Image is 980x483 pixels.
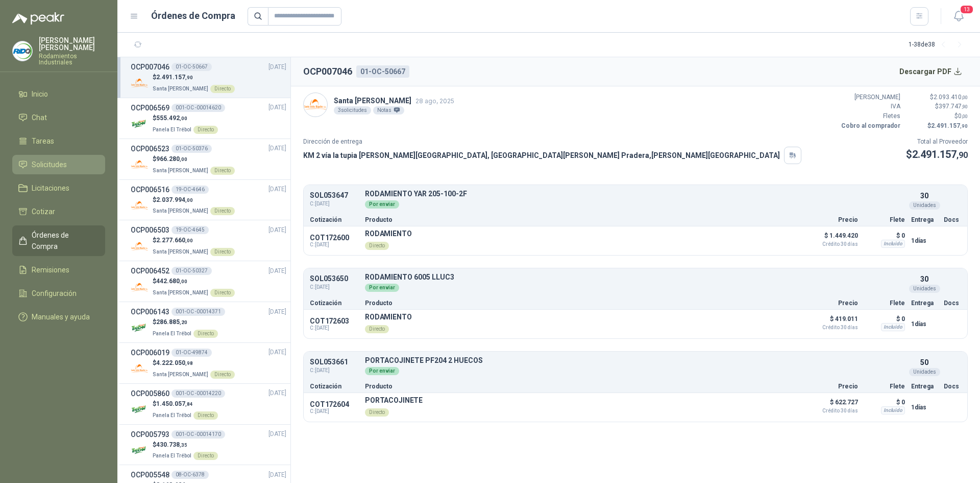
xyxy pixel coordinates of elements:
img: Company Logo [131,319,149,337]
p: Producto [365,383,801,389]
a: OCP005860001-OC -00014220[DATE] Company Logo$1.450.057,84Panela El TrébolDirecto [131,388,286,420]
p: Docs [944,300,961,306]
img: Company Logo [131,442,149,459]
span: C: [DATE] [310,366,359,375]
p: Entrega [911,300,938,306]
a: Licitaciones [12,178,105,198]
div: Incluido [881,240,905,248]
img: Company Logo [131,115,149,133]
div: Directo [210,371,235,379]
span: ,00 [185,197,193,203]
a: OCP00651619-OC-4646[DATE] Company Logo$2.037.994,00Santa [PERSON_NAME]Directo [131,184,286,216]
span: 13 [960,5,974,14]
span: [DATE] [268,62,286,72]
p: PORTACOJINETE PF204 2 HUECOS [365,357,905,364]
img: Company Logo [131,196,149,214]
span: C: [DATE] [310,325,359,331]
span: C: [DATE] [310,283,359,291]
p: Precio [807,300,858,306]
p: Precio [807,383,858,389]
a: Órdenes de Compra [12,225,105,256]
span: Inicio [32,88,48,100]
p: $ [153,277,235,286]
span: 28 ago, 2025 [415,97,454,105]
p: RODAMIENTO YAR 205-100-2F [365,190,905,198]
span: [DATE] [268,307,286,317]
h3: OCP006503 [131,224,169,236]
a: Inicio [12,84,105,104]
p: COT172604 [310,400,359,408]
p: $ [906,102,968,111]
p: IVA [839,102,900,111]
span: 286.885 [156,318,187,326]
span: 2.037.994 [156,196,193,203]
span: ,90 [962,104,968,109]
span: Panela El Trébol [153,412,191,418]
div: Por enviar [365,284,399,292]
p: $ [153,195,235,205]
span: Remisiones [32,264,69,275]
div: Directo [210,207,235,215]
div: 001-OC -00014170 [171,430,225,439]
p: $ [906,111,968,121]
div: 19-OC-4646 [171,186,209,194]
span: [DATE] [268,429,286,439]
p: $ 622.727 [807,396,858,413]
img: Company Logo [131,401,149,419]
p: Flete [864,217,905,223]
div: 001-OC -00014220 [171,389,225,398]
span: Panela El Trébol [153,331,191,336]
p: 1 días [911,401,938,413]
div: Directo [193,126,218,134]
p: [PERSON_NAME] [839,93,900,102]
div: Directo [193,330,218,338]
span: 2.491.157 [931,122,968,129]
span: ,84 [185,401,193,407]
h3: OCP006019 [131,347,169,358]
span: [DATE] [268,185,286,194]
p: SOL053650 [310,275,359,283]
h3: OCP006452 [131,265,169,277]
p: Rodamientos Industriales [39,53,105,65]
span: Crédito 30 días [807,242,858,247]
span: [DATE] [268,103,286,112]
h3: OCP005793 [131,429,169,440]
h2: OCP007046 [303,64,352,79]
span: Santa [PERSON_NAME] [153,208,208,214]
span: 2.491.157 [912,148,968,160]
p: Producto [365,300,801,306]
h3: OCP006516 [131,184,169,195]
p: SOL053647 [310,192,359,199]
div: 001-OC -00014620 [171,104,225,112]
a: OCP005793001-OC -00014170[DATE] Company Logo$430.738,35Panela El TrébolDirecto [131,429,286,461]
p: $ [153,440,218,450]
p: $ [906,121,968,131]
div: Directo [365,408,389,417]
div: 08-OC-6378 [171,471,209,479]
p: 50 [920,357,928,368]
div: 01-OC-50667 [171,63,212,71]
span: Crédito 30 días [807,408,858,413]
p: Producto [365,217,801,223]
div: 1 - 38 de 38 [909,37,968,53]
span: Santa [PERSON_NAME] [153,249,208,255]
a: OCP00645201-OC-50327[DATE] Company Logo$442.680,00Santa [PERSON_NAME]Directo [131,265,286,297]
span: ,00 [180,279,187,284]
img: Company Logo [131,360,149,378]
p: COT172603 [310,317,359,325]
span: [DATE] [268,388,286,398]
span: [DATE] [268,266,286,276]
a: Manuales y ayuda [12,307,105,327]
span: ,00 [962,113,968,119]
p: $ 0 [864,229,905,242]
p: $ [153,73,235,82]
span: C: [DATE] [310,408,359,415]
div: Directo [210,85,235,93]
p: $ [153,113,218,123]
span: [DATE] [268,348,286,357]
div: Directo [365,325,389,333]
p: $ [906,93,968,102]
div: 01-OC-49874 [171,349,212,357]
p: [PERSON_NAME] [PERSON_NAME] [39,37,105,51]
a: Configuración [12,284,105,303]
